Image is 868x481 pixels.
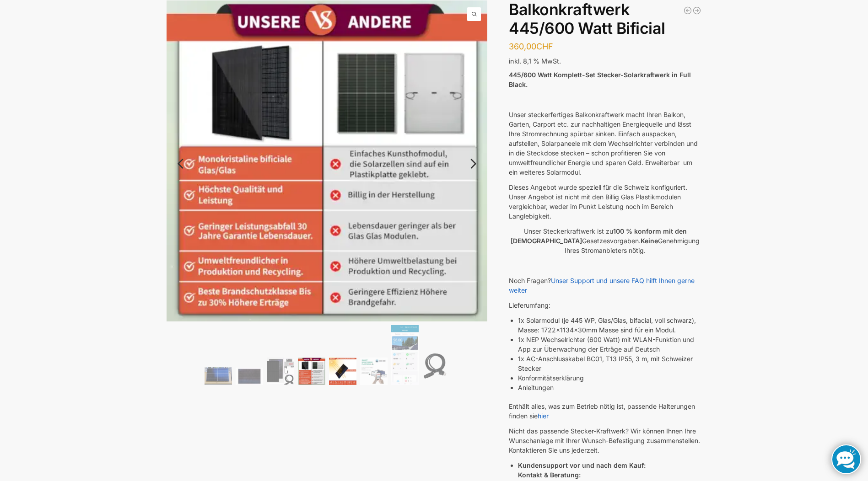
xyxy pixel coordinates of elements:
[683,6,692,15] a: Steckerkraftwerk 890 Watt mit verstellbaren Balkonhalterungen inkl. Lieferung
[509,71,691,88] strong: 445/600 Watt Komplett-Set Stecker-Solarkraftwerk in Full Black.
[360,358,388,385] img: Balkonkraftwerk 445/600 Watt Bificial – Bild 6
[167,0,488,321] img: Balkonkraftwerk 445/600 Watt Bificial 7
[236,368,263,385] img: Balkonkraftwerk 445/600 Watt Bificial – Bild 2
[518,383,701,392] li: Anleitungen
[509,426,701,455] p: Nicht das passende Stecker-Kraftwerk? Wir können Ihnen Ihre Wunschanlage mit Ihrer Wunsch-Befesti...
[329,358,356,385] img: Bificial 30 % mehr Leistung
[298,358,325,385] img: Wer billig kauft, kauft 2 mal.
[692,6,701,15] a: Balkonkraftwerk 600/810 Watt Fullblack
[509,276,701,295] p: Noch Fragen?
[422,348,450,385] img: Anschlusskabel-3meter
[509,0,701,38] h1: Balkonkraftwerk 445/600 Watt Bificial
[536,42,553,51] span: CHF
[518,335,701,354] li: 1x NEP Wechselrichter (600 Watt) mit WLAN-Funktion und App zur Überwachung der Erträge auf Deutsch
[518,471,581,479] strong: Kontakt & Beratung:
[518,315,701,335] li: 1x Solarmodul (je 445 WP, Glas/Glas, bifacial, voll schwarz), Masse: 1722x1134x30mm Masse sind fü...
[518,461,646,469] strong: Kundensupport vor und nach dem Kauf:
[391,325,419,385] img: NEPViewer App
[509,277,695,294] a: Unser Support und unsere FAQ hilft Ihnen gerne weiter
[509,401,701,421] p: Enthält alles, was zum Betrieb nötig ist, passende Halterungen finden sie
[518,373,701,383] li: Konformitätserklärung
[267,358,294,385] img: Bificiales Hochleistungsmodul
[509,226,701,255] p: Unser Steckerkraftwerk ist zu Gesetzesvorgaben. Genehmigung Ihres Stromanbieters nötig.
[509,182,701,221] p: Dieses Angebot wurde speziell für die Schweiz konfiguriert. Unser Angebot ist nicht mit den Billi...
[518,354,701,373] li: 1x AC-Anschlusskabel BC01, T13 IP55, 3 m, mit Schweizer Stecker
[538,412,549,420] a: hier
[205,367,232,385] img: Solaranlage für den kleinen Balkon
[509,42,553,51] bdi: 360,00
[487,0,809,321] img: Balkonkraftwerk 445/600 Watt Bificial 9
[509,300,701,310] p: Lieferumfang:
[509,110,701,177] p: Unser steckerfertiges Balkonkraftwerk macht Ihren Balkon, Garten, Carport etc. zur nachhaltigen E...
[641,237,658,245] strong: Keine
[509,57,561,65] span: inkl. 8,1 % MwSt.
